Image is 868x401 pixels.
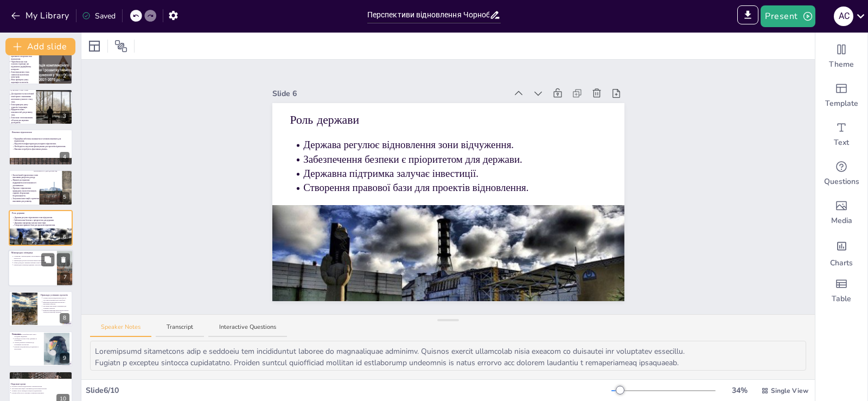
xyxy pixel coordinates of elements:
[11,390,67,392] p: Активна участь громади в процесах відновлення.
[825,98,858,109] span: Template
[290,111,607,128] p: Роль держави
[11,103,34,109] p: Зона привертає увагу туристів і науковців.
[367,7,490,23] input: Insert title
[14,338,41,341] p: Необхідні зусилля з боку держави та суспільства.
[834,137,849,148] span: Text
[11,116,34,124] p: Зона може стати важливим об'єктом для наукових досліджень.
[8,7,74,24] button: My Library
[815,232,867,271] div: Add charts and graphs
[43,301,69,305] p: Ефективне відновлення екосистем є ключовим аспектом.
[60,313,69,323] div: 8
[9,129,73,165] div: 4
[5,38,75,55] button: Add slide
[829,59,854,70] span: Theme
[832,294,851,304] span: Table
[86,385,611,396] div: Slide 6 / 10
[11,385,67,387] p: Розробка стратегій відновлення є першим кроком.
[86,37,103,55] div: Layout
[14,342,41,346] p: Спільні дії можуть призвести до позитивних результатів.
[11,78,34,84] p: Вона привертає увагу науковців та екологів.
[14,256,54,260] p: Співпраця з міжнародними організаціями забезпечує доступ до технологій.
[43,309,69,313] p: Вивчення прикладів може надати корисні уроки для реалізації проектів.
[14,224,69,227] p: Створення правової бази для проектів відновлення.
[12,212,69,215] p: Роль держави
[43,305,69,309] p: Залучення інвестицій є важливим для успішних проектів.
[11,251,54,254] p: Міжнародна співпраця
[815,115,867,154] div: Add text boxes
[34,169,75,173] p: Можливості для розвитку
[303,166,607,180] p: Державна підтримка залучає інвестиції.
[14,334,41,338] p: Відновлення Чорнобильської зони є складним завданням.
[9,89,73,125] div: 3
[815,154,867,193] div: Get real-time input from your audience
[831,215,852,226] span: Media
[82,10,116,22] div: Saved
[815,193,867,232] div: Add images, graphics, shapes or video
[11,391,67,393] p: Спільна робота всіх учасників є критично важливою.
[14,346,41,349] p: Важливо продовжувати дослідження та моніторинг.
[726,385,752,396] div: 34 %
[60,273,70,283] div: 7
[303,137,607,151] p: Держава регулює відновлення зони відчуження.
[303,181,607,195] p: Створення правової бази для проектів відновлення.
[9,331,73,367] div: 9
[12,333,41,336] p: Висновки
[43,297,69,301] p: Успішні проекти відновлення можуть слугувати моделями для Чорнобиля.
[90,341,806,371] textarea: Loremipsumd sitametcons adip e seddoeiu tem incididuntut laboree do magnaaliquae adminimv. Quisno...
[9,210,73,246] div: 6
[14,216,69,219] p: Держава регулює відновлення зони відчуження.
[10,88,52,92] p: Сучасний стан зони
[11,109,34,116] p: Відкриття нових можливостей для розвитку зони.
[12,179,39,186] p: Наукові дослідження відкривають нові можливості для вивчення.
[14,148,69,151] p: Виклики потребують ефективних рішень.
[771,386,808,396] span: Single View
[90,323,151,338] button: Speaker Notes
[14,137,69,143] p: Радіаційна небезпека залишається головним викликом для відновлення.
[60,111,69,122] div: 3
[41,293,69,296] p: Приклади успішних проектів
[11,93,34,103] p: Дослідження та екологічний моніторинг є важливими аспектами сучасного стану зони.
[815,76,867,115] div: Add ready made slides
[14,145,69,148] p: Необхідність залучення фінансування для проектів відновлення.
[737,5,758,27] span: Export to PowerPoint
[60,232,69,243] div: 6
[9,291,73,327] div: 8
[830,258,853,269] span: Charts
[41,253,54,266] button: Duplicate Slide
[208,323,287,338] button: Interactive Questions
[11,382,68,385] p: Подальші кроки
[156,323,204,338] button: Transcript
[815,271,867,310] div: Add a table
[11,60,34,71] p: Чорнобильська зона охоплює території, які підлягають радіаційному контролю.
[14,219,69,221] p: Забезпечення безпеки є пріоритетом для держави.
[12,187,39,197] p: Проекти з відновлення природних екосистем можуть сприяти збереженню біорізноманіття.
[9,170,73,206] div: 5
[14,264,54,266] p: Міжнародна співпраця відкриває нові можливості для розвитку.
[834,5,853,27] button: А С
[11,71,34,78] p: Зона відчуження стала символом екологічних катастроф.
[14,221,69,224] p: Державна підтримка залучає інвестиції.
[824,176,859,187] span: Questions
[57,253,70,266] button: Delete Slide
[303,152,607,166] p: Забезпечення безпеки є пріоритетом для держави.
[14,143,69,145] p: Відсутність інфраструктури ускладнює відновлення.
[272,88,507,99] div: Slide 6
[12,174,39,179] p: Екологічний туризм може стати важливим джерелом доходу.
[834,7,853,26] div: А С
[9,48,73,84] div: 2
[8,250,73,287] div: 7
[11,387,67,390] p: Залучення інвестицій є важливим для реалізації проектів.
[12,197,39,202] p: Залучення інвестицій є критично важливим для розвитку.
[14,262,54,264] p: Обмін досвідом з іншими країнами може бути корисним.
[60,71,69,81] div: 2
[114,40,127,53] span: Position
[761,5,815,27] button: Present
[815,37,867,76] div: Change the overall theme
[60,353,69,364] div: 9
[14,260,54,262] p: Міжнародна допомога включає фінансування проектів.
[12,131,69,134] p: Виклики відновлення
[60,192,69,202] div: 5
[60,152,69,162] div: 4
